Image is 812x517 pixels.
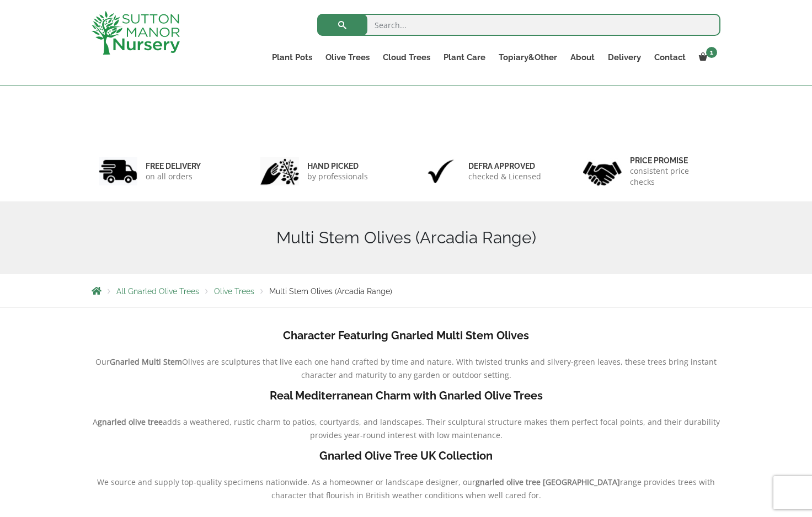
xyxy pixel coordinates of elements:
p: consistent price checks [630,166,714,188]
a: Olive Trees [214,287,254,296]
b: Gnarled Multi Stem [110,356,182,367]
span: Olives are sculptures that live each one hand crafted by time and nature. With twisted trunks and... [182,356,717,380]
span: Our [95,356,110,367]
span: We source and supply top-quality specimens nationwide. As a homeowner or landscape designer, our [97,477,476,487]
h6: FREE DELIVERY [146,161,201,171]
h6: hand picked [307,161,368,171]
a: Topiary&Other [492,50,564,65]
span: adds a weathered, rustic charm to patios, courtyards, and landscapes. Their sculptural structure ... [163,417,720,440]
h6: Defra approved [468,161,541,171]
img: 4.jpg [583,154,622,188]
img: 1.jpg [99,157,137,185]
input: Search... [317,14,720,36]
p: checked & Licensed [468,171,541,182]
img: logo [92,11,180,55]
span: Multi Stem Olives (Arcadia Range) [269,287,392,296]
p: by professionals [307,171,368,182]
h6: Price promise [630,156,714,166]
a: All Gnarled Olive Trees [116,287,199,296]
b: Gnarled Olive Tree UK Collection [319,449,493,462]
a: About [564,50,601,65]
img: 2.jpg [260,157,299,185]
a: Plant Care [437,50,492,65]
b: gnarled olive tree [GEOGRAPHIC_DATA] [476,477,620,487]
img: 3.jpg [421,157,460,185]
span: 1 [706,47,717,58]
span: A [93,417,98,427]
a: Olive Trees [319,50,376,65]
b: Real Mediterranean Charm with Gnarled Olive Trees [270,389,543,402]
a: 1 [692,50,720,65]
a: Cloud Trees [376,50,437,65]
a: Plant Pots [265,50,319,65]
p: on all orders [146,171,201,182]
a: Contact [648,50,692,65]
a: Delivery [601,50,648,65]
b: gnarled olive tree [98,417,163,427]
h1: Multi Stem Olives (Arcadia Range) [92,228,720,248]
nav: Breadcrumbs [92,286,720,295]
b: Character Featuring Gnarled Multi Stem Olives [283,329,529,342]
